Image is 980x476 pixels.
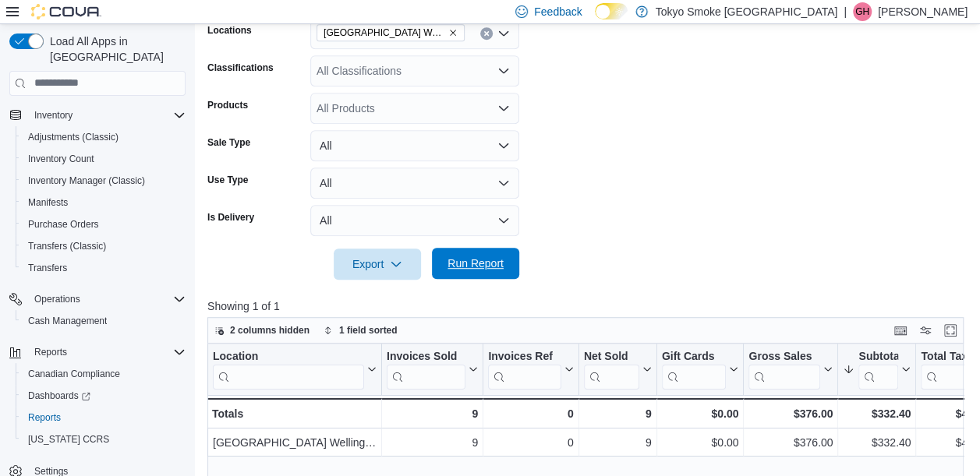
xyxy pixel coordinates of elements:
[208,321,316,340] button: 2 columns hidden
[22,365,186,383] span: Canadian Compliance
[16,235,192,257] button: Transfers (Classic)
[16,257,192,279] button: Transfers
[584,404,652,423] div: 9
[891,321,910,340] button: Keyboard shortcuts
[212,404,377,423] div: Totals
[748,433,833,452] div: $376.00
[34,346,67,358] span: Reports
[28,390,90,402] span: Dashboards
[748,349,833,389] button: Gross Sales
[921,349,976,389] div: Total Tax
[28,343,73,361] button: Reports
[22,215,105,234] a: Purchase Orders
[16,213,192,235] button: Purchase Orders
[488,349,561,364] div: Invoices Ref
[28,218,99,231] span: Purchase Orders
[921,349,976,364] div: Total Tax
[497,102,510,115] button: Open list of options
[22,193,186,212] span: Manifests
[22,408,67,427] a: Reports
[3,104,192,126] button: Inventory
[207,298,971,314] p: Showing 1 of 1
[16,148,192,170] button: Inventory Count
[3,341,192,363] button: Reports
[22,386,186,405] span: Dashboards
[339,324,398,337] span: 1 field sorted
[28,131,119,143] span: Adjustments (Classic)
[878,2,968,21] p: [PERSON_NAME]
[662,433,739,452] div: $0.00
[488,404,573,423] div: 0
[497,27,510,40] button: Open list of options
[22,193,74,212] a: Manifests
[28,315,107,327] span: Cash Management
[843,404,911,423] div: $332.40
[22,430,186,449] span: Washington CCRS
[22,259,73,277] a: Transfers
[22,128,186,146] span: Adjustments (Classic)
[22,128,125,146] a: Adjustments (Classic)
[22,386,97,405] a: Dashboards
[207,62,274,74] label: Classifications
[207,174,248,186] label: Use Type
[34,109,73,122] span: Inventory
[317,321,404,340] button: 1 field sorted
[748,404,833,423] div: $376.00
[28,106,186,125] span: Inventory
[16,126,192,148] button: Adjustments (Classic)
[844,2,847,21] p: |
[16,192,192,213] button: Manifests
[22,312,113,330] a: Cash Management
[28,290,87,309] button: Operations
[22,150,186,168] span: Inventory Count
[207,99,248,111] label: Products
[387,349,465,364] div: Invoices Sold
[22,312,186,330] span: Cash Management
[207,136,250,149] label: Sale Type
[387,349,478,389] button: Invoices Sold
[584,349,652,389] button: Net Sold
[432,248,519,279] button: Run Report
[31,4,101,19] img: Cova
[595,19,596,20] span: Dark Mode
[28,153,94,165] span: Inventory Count
[387,349,465,389] div: Invoices Sold
[448,28,458,37] button: Remove London Wellington Corners from selection in this group
[488,349,561,389] div: Invoices Ref
[916,321,935,340] button: Display options
[310,167,519,199] button: All
[662,349,727,389] div: Gift Card Sales
[22,215,186,234] span: Purchase Orders
[16,407,192,428] button: Reports
[843,433,911,452] div: $332.40
[324,25,445,41] span: [GEOGRAPHIC_DATA] Wellington Corners
[310,130,519,161] button: All
[858,349,898,364] div: Subtotal
[334,249,421,280] button: Export
[207,24,252,37] label: Locations
[22,171,151,190] a: Inventory Manager (Classic)
[16,428,192,450] button: [US_STATE] CCRS
[28,343,186,361] span: Reports
[310,205,519,236] button: All
[44,33,186,65] span: Load All Apps in [GEOGRAPHIC_DATA]
[748,349,820,389] div: Gross Sales
[28,106,79,125] button: Inventory
[858,349,898,389] div: Subtotal
[28,240,106,252] span: Transfers (Classic)
[662,349,739,389] button: Gift Cards
[207,211,254,224] label: Is Delivery
[213,349,377,389] button: Location
[343,249,412,280] span: Export
[28,411,61,424] span: Reports
[387,433,478,452] div: 9
[16,310,192,332] button: Cash Management
[488,349,573,389] button: Invoices Ref
[3,288,192,310] button: Operations
[213,349,364,389] div: Location
[16,385,192,407] a: Dashboards
[34,293,80,305] span: Operations
[16,363,192,385] button: Canadian Compliance
[22,237,112,256] a: Transfers (Classic)
[28,368,120,380] span: Canadian Compliance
